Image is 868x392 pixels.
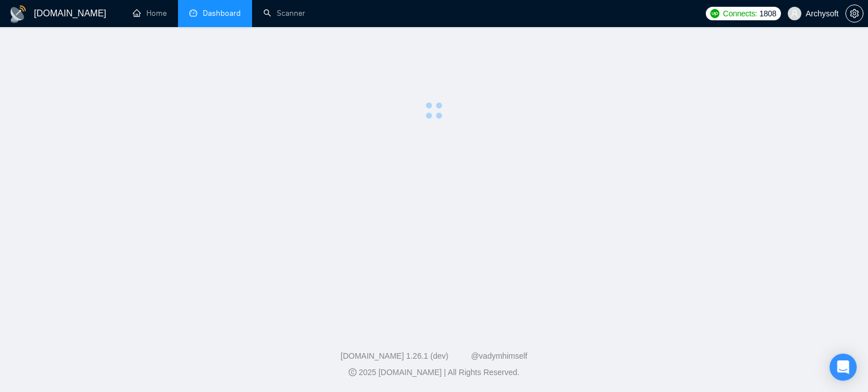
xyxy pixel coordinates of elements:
[845,5,863,23] button: setting
[710,9,719,18] img: upwork-logo.png
[189,9,197,17] span: dashboard
[471,351,527,360] a: @vadymhimself
[9,367,859,378] div: 2025 [DOMAIN_NAME] | All Rights Reserved.
[9,5,27,23] img: logo
[846,9,863,18] span: setting
[791,10,798,17] span: user
[203,8,241,18] span: Dashboard
[845,9,863,18] a: setting
[830,354,857,381] div: Open Intercom Messenger
[341,351,449,360] a: [DOMAIN_NAME] 1.26.1 (dev)
[759,7,776,20] span: 1808
[349,368,357,376] span: copyright
[263,8,305,18] a: searchScanner
[133,8,167,18] a: homeHome
[723,7,757,20] span: Connects:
